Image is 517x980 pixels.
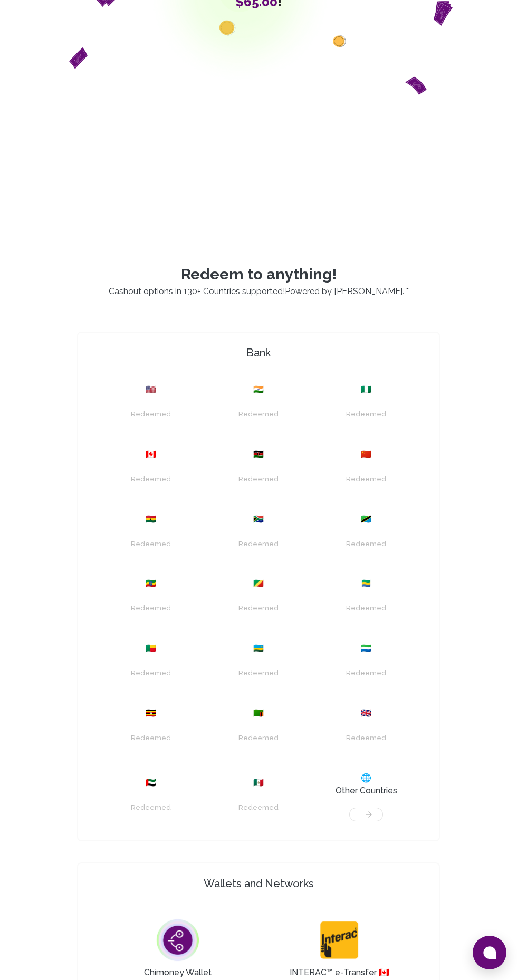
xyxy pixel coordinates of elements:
p: Redeem to anything! [64,265,453,284]
span: 🇹🇿 [361,513,371,526]
span: 🇧🇯 [146,642,156,655]
span: 🌐 [361,772,371,784]
span: 🇨🇦 [146,448,156,461]
span: 🇦🇪 [146,777,156,789]
span: 🇺🇬 [146,707,156,720]
h3: INTERAC™ e-Transfer 🇨🇦 [290,966,389,979]
span: 🇨🇳 [361,448,371,461]
img: dollar globe [151,914,204,967]
button: Open chat window [473,936,506,969]
p: Cashout options in 130+ Countries supported! . * [64,285,453,298]
span: 🇰🇪 [253,448,264,461]
h4: Wallets and Networks [82,876,435,891]
span: 🇺🇸 [146,383,156,396]
span: 🇸🇱 [361,642,371,655]
span: 🇳🇬 [361,383,371,396]
span: 🇲🇽 [253,777,264,789]
span: 🇿🇦 [253,513,264,526]
span: 🇨🇬 [253,577,264,590]
span: 🇮🇳 [253,383,264,396]
h3: Other Countries [336,784,397,797]
h4: Bank [82,345,435,360]
span: 🇬🇧 [361,707,371,720]
span: 🇬🇭 [146,513,156,526]
span: 🇷🇼 [253,642,264,655]
span: 🇿🇲 [253,707,264,720]
img: dollar globe [313,914,366,967]
h3: Chimoney Wallet [144,966,212,979]
span: 🇪🇹 [146,577,156,590]
a: Powered by [PERSON_NAME] [285,286,403,296]
span: 🇬🇦 [361,577,371,590]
